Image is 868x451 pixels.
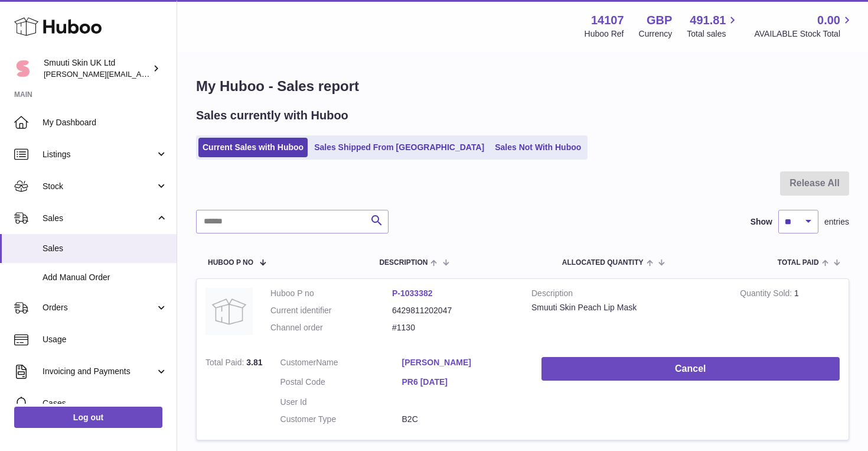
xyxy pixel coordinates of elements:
[280,358,316,367] span: Customer
[43,398,168,409] span: Cases
[270,322,392,333] dt: Channel order
[43,117,168,128] span: My Dashboard
[824,216,849,228] span: entries
[562,259,644,267] span: ALLOCATED Quantity
[44,69,237,79] span: [PERSON_NAME][EMAIL_ADDRESS][DOMAIN_NAME]
[270,288,392,299] dt: Huboo P no
[778,259,819,267] span: Total paid
[14,60,32,77] img: ilona@beautyko.fi
[402,357,524,368] a: [PERSON_NAME]
[280,414,402,425] dt: Customer Type
[817,12,840,28] span: 0.00
[246,358,262,367] span: 3.81
[639,28,673,40] div: Currency
[44,57,150,80] div: Smuuti Skin UK Ltd
[196,108,348,124] h2: Sales currently with Huboo
[647,12,672,28] strong: GBP
[43,334,168,345] span: Usage
[198,138,308,157] a: Current Sales with Huboo
[531,288,722,302] strong: Description
[754,28,854,40] span: AVAILABLE Stock Total
[750,216,772,228] label: Show
[392,305,514,316] dd: 6429811202047
[43,272,168,283] span: Add Manual Order
[270,305,392,316] dt: Current identifier
[43,302,155,313] span: Orders
[687,28,739,40] span: Total sales
[280,357,402,371] dt: Name
[14,407,162,428] a: Log out
[585,28,624,40] div: Huboo Ref
[591,12,624,28] strong: 14107
[379,259,428,267] span: Description
[208,259,253,267] span: Huboo P no
[196,77,849,96] h1: My Huboo - Sales report
[310,138,488,157] a: Sales Shipped From [GEOGRAPHIC_DATA]
[690,12,726,28] span: 491.81
[392,322,514,333] dd: #1130
[43,213,155,224] span: Sales
[754,12,854,40] a: 0.00 AVAILABLE Stock Total
[205,288,253,335] img: no-photo.jpg
[43,149,155,160] span: Listings
[280,397,402,408] dt: User Id
[402,414,524,425] dd: B2C
[541,357,840,381] button: Cancel
[280,377,402,391] dt: Postal Code
[205,358,246,370] strong: Total Paid
[392,288,433,298] a: P-1033382
[531,302,722,313] div: Smuuti Skin Peach Lip Mask
[687,12,739,40] a: 491.81 Total sales
[740,288,794,301] strong: Quantity Sold
[43,366,155,377] span: Invoicing and Payments
[402,377,524,388] a: PR6 [DATE]
[43,181,155,192] span: Stock
[731,279,849,348] td: 1
[43,243,168,254] span: Sales
[491,138,585,157] a: Sales Not With Huboo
